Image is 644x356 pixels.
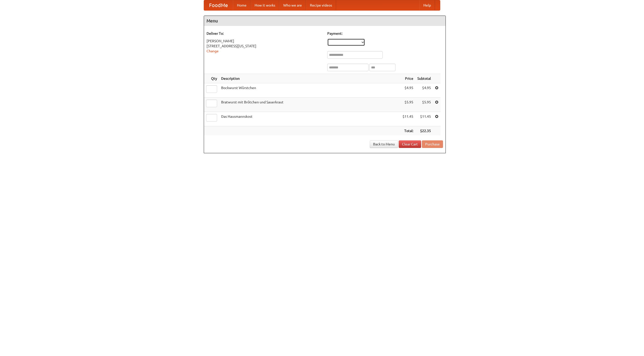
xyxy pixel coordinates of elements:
[207,38,322,44] div: [PERSON_NAME]
[400,126,415,136] th: Total:
[219,112,400,126] td: Das Hausmannskost
[415,98,433,112] td: $5.95
[419,0,435,10] a: Help
[279,0,306,10] a: Who we are
[400,74,415,83] th: Price
[400,98,415,112] td: $5.95
[219,83,400,98] td: Bockwurst Würstchen
[306,0,336,10] a: Recipe videos
[251,0,279,10] a: How it works
[415,74,433,83] th: Subtotal
[415,112,433,126] td: $11.45
[327,31,443,36] h5: Payment:
[422,140,443,148] button: Purchase
[370,140,398,148] a: Back to Menu
[207,49,219,53] a: Change
[207,31,322,36] h5: Deliver To:
[400,112,415,126] td: $11.45
[219,74,400,83] th: Description
[204,74,219,83] th: Qty
[204,16,446,26] h4: Menu
[400,83,415,98] td: $4.95
[415,126,433,136] th: $22.35
[207,44,322,49] div: [STREET_ADDRESS][US_STATE]
[415,83,433,98] td: $4.95
[233,0,251,10] a: Home
[399,140,421,148] a: Clear Cart
[204,0,233,10] a: FoodMe
[219,98,400,112] td: Bratwurst mit Brötchen und Sauerkraut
